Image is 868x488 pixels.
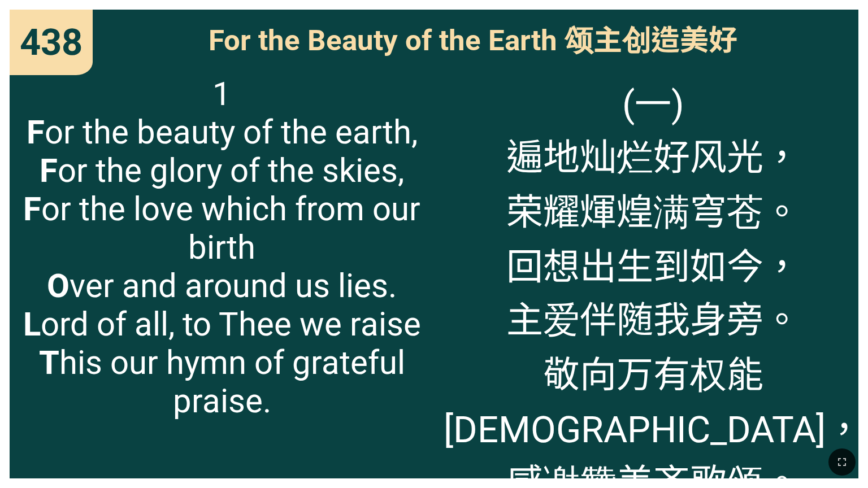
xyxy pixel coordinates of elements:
span: For the Beauty of the Earth 颂主创造美好 [209,17,737,60]
b: O [47,267,70,305]
span: 438 [20,21,83,64]
b: F [27,113,45,151]
span: 1 or the beauty of the earth, or the glory of the skies, or the love which from our birth ver and... [19,75,424,420]
b: T [39,343,59,382]
b: F [40,151,58,190]
b: L [23,305,41,343]
b: F [23,190,41,228]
